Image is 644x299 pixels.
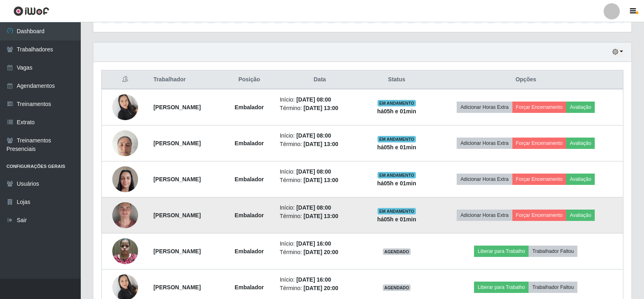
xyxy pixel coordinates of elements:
button: Forçar Encerramento [512,138,566,149]
button: Adicionar Horas Extra [457,210,512,221]
li: Término: [280,284,360,293]
li: Término: [280,248,360,257]
time: [DATE] 13:00 [304,213,338,219]
img: 1738436502768.jpeg [112,162,138,196]
img: 1722007663957.jpeg [112,90,138,124]
button: Forçar Encerramento [512,102,566,113]
strong: [PERSON_NAME] [153,176,201,182]
img: 1726585318668.jpeg [112,126,138,161]
strong: [PERSON_NAME] [153,284,201,291]
time: [DATE] 08:00 [296,96,331,103]
th: Opções [429,70,623,89]
strong: [PERSON_NAME] [153,248,201,254]
time: [DATE] 20:00 [304,285,338,291]
strong: há 05 h e 01 min [377,108,416,115]
button: Forçar Encerramento [512,210,566,221]
button: Avaliação [566,138,595,149]
th: Posição [224,70,275,89]
button: Avaliação [566,174,595,185]
li: Término: [280,176,360,184]
img: 1712714567127.jpeg [112,234,138,268]
strong: [PERSON_NAME] [153,104,201,110]
time: [DATE] 13:00 [304,141,338,147]
time: [DATE] 08:00 [296,168,331,175]
strong: Embalador [235,176,264,182]
button: Adicionar Horas Extra [457,174,512,185]
strong: [PERSON_NAME] [153,212,201,218]
time: [DATE] 16:00 [296,240,331,247]
th: Trabalhador [149,70,224,89]
strong: Embalador [235,284,264,291]
time: [DATE] 16:00 [296,276,331,283]
strong: Embalador [235,104,264,110]
time: [DATE] 13:00 [304,105,338,111]
time: [DATE] 13:00 [304,177,338,183]
span: AGENDADO [383,284,411,291]
time: [DATE] 08:00 [296,132,331,139]
strong: há 05 h e 01 min [377,180,416,187]
strong: há 05 h e 01 min [377,144,416,151]
img: 1750082443540.jpeg [112,189,138,242]
button: Liberar para Trabalho [474,246,529,257]
li: Início: [280,204,360,212]
span: AGENDADO [383,248,411,255]
span: EM ANDAMENTO [378,100,416,106]
span: EM ANDAMENTO [378,208,416,214]
button: Avaliação [566,102,595,113]
button: Adicionar Horas Extra [457,138,512,149]
strong: Embalador [235,140,264,146]
li: Término: [280,104,360,112]
th: Status [365,70,428,89]
strong: Embalador [235,212,264,218]
button: Avaliação [566,210,595,221]
strong: há 05 h e 01 min [377,216,416,223]
strong: Embalador [235,248,264,254]
button: Liberar para Trabalho [474,282,529,293]
li: Início: [280,240,360,248]
li: Início: [280,131,360,140]
button: Trabalhador Faltou [529,282,577,293]
button: Adicionar Horas Extra [457,102,512,113]
img: CoreUI Logo [13,6,49,16]
li: Início: [280,276,360,284]
li: Término: [280,140,360,148]
span: EM ANDAMENTO [378,172,416,178]
button: Forçar Encerramento [512,174,566,185]
th: Data [275,70,365,89]
li: Término: [280,212,360,221]
li: Início: [280,95,360,104]
button: Trabalhador Faltou [529,246,577,257]
time: [DATE] 20:00 [304,249,338,255]
span: EM ANDAMENTO [378,136,416,142]
strong: [PERSON_NAME] [153,140,201,146]
time: [DATE] 08:00 [296,204,331,211]
li: Início: [280,168,360,176]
